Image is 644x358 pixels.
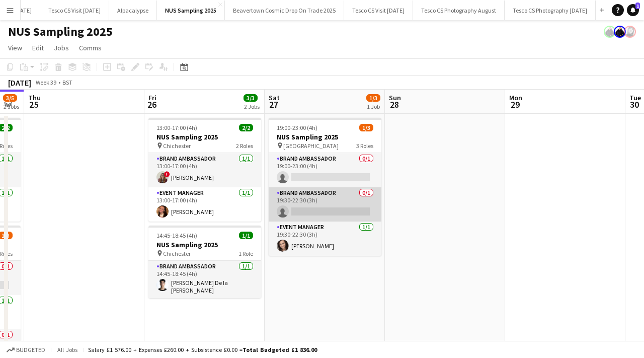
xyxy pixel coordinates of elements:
app-card-role: Event Manager1/119:30-22:30 (3h)[PERSON_NAME] [269,222,381,256]
span: Sun [389,93,401,102]
app-user-avatar: Danielle Ferguson [604,26,616,38]
span: 19:00-23:00 (4h) [277,124,317,131]
span: 2 Roles [236,142,253,150]
app-card-role: Brand Ambassador1/114:45-18:45 (4h)[PERSON_NAME] De la [PERSON_NAME] [148,261,261,298]
span: [GEOGRAPHIC_DATA] [283,142,339,150]
a: Edit [28,41,48,54]
span: 26 [147,99,156,110]
a: View [4,41,26,54]
div: Salary £1 576.00 + Expenses £260.00 + Subsistence £0.00 = [88,346,317,353]
span: ! [164,171,170,177]
app-job-card: 19:00-23:00 (4h)1/3NUS Sampling 2025 [GEOGRAPHIC_DATA]3 RolesBrand Ambassador0/119:00-23:00 (4h) ... [269,118,381,256]
span: Budgeted [16,346,45,353]
button: Tesco CS Photography [DATE] [505,1,596,20]
span: Total Budgeted £1 836.00 [243,346,317,353]
span: Chichester [163,250,191,257]
span: Jobs [54,43,69,52]
button: NUS Sampling 2025 [157,1,225,20]
span: Sat [269,93,280,102]
span: 27 [267,99,280,110]
span: Chichester [163,142,191,150]
span: 3/5 [3,94,17,102]
button: Tesco CS Visit [DATE] [344,1,413,20]
span: 3 Roles [356,142,373,150]
div: BST [62,79,72,86]
span: View [8,43,22,52]
div: 2 Jobs [244,103,260,110]
span: 1 Role [238,250,253,257]
h3: NUS Sampling 2025 [148,132,261,141]
span: Edit [32,43,44,52]
h3: NUS Sampling 2025 [148,240,261,249]
div: 2 Jobs [4,103,19,110]
span: 1/3 [359,124,373,131]
span: Tue [629,93,641,102]
button: Budgeted [5,344,47,355]
span: 2/2 [239,124,253,131]
span: 1/1 [239,232,253,239]
a: Comms [75,41,106,54]
a: 1 [627,4,639,16]
app-card-role: Brand Ambassador1/113:00-17:00 (4h)![PERSON_NAME] [148,153,261,187]
button: Beavertown Cosmic Drop On Trade 2025 [225,1,344,20]
span: 29 [508,99,522,110]
app-card-role: Brand Ambassador0/119:00-23:00 (4h) [269,153,381,187]
button: Tesco CS Photography August [413,1,505,20]
span: 30 [628,99,641,110]
div: 1 Job [367,103,380,110]
app-job-card: 14:45-18:45 (4h)1/1NUS Sampling 2025 Chichester1 RoleBrand Ambassador1/114:45-18:45 (4h)[PERSON_N... [148,226,261,298]
app-user-avatar: Janeann Ferguson [624,26,636,38]
span: Thu [28,93,41,102]
h3: NUS Sampling 2025 [269,132,381,141]
span: 1/3 [366,94,380,102]
span: 1 [635,3,640,9]
div: [DATE] [8,78,31,88]
app-user-avatar: Danielle Ferguson [614,26,626,38]
app-card-role: Brand Ambassador0/119:30-22:30 (3h) [269,187,381,222]
span: Fri [148,93,156,102]
span: 14:45-18:45 (4h) [156,232,197,239]
span: Week 39 [33,79,58,86]
span: Comms [79,43,102,52]
button: Tesco CS Visit [DATE] [40,1,109,20]
app-card-role: Event Manager1/113:00-17:00 (4h)[PERSON_NAME] [148,187,261,222]
span: 25 [27,99,41,110]
span: 3/3 [244,94,258,102]
span: 28 [387,99,401,110]
span: All jobs [55,346,79,353]
span: Mon [509,93,522,102]
app-job-card: 13:00-17:00 (4h)2/2NUS Sampling 2025 Chichester2 RolesBrand Ambassador1/113:00-17:00 (4h)![PERSON... [148,118,261,222]
button: Alpacalypse [109,1,157,20]
a: Jobs [50,41,73,54]
h1: NUS Sampling 2025 [8,24,113,39]
span: 13:00-17:00 (4h) [156,124,197,131]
